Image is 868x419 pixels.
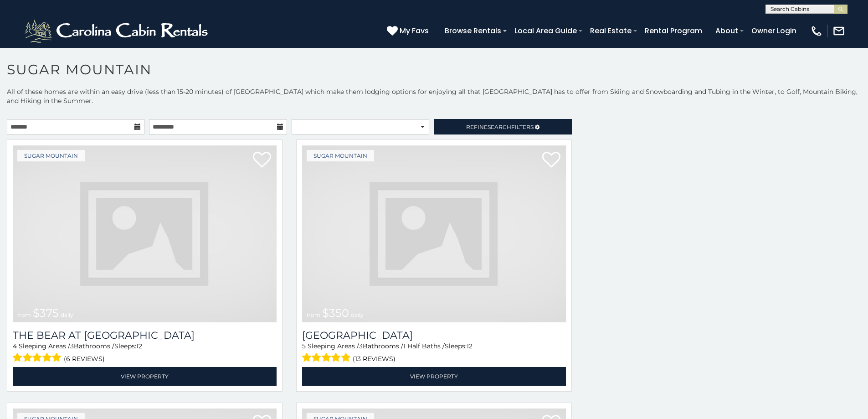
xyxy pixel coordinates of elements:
[136,342,142,350] span: 12
[434,119,571,134] a: RefineSearchFilters
[810,25,823,37] img: phone-regular-white.png
[13,329,277,341] h3: The Bear At Sugar Mountain
[307,150,374,161] a: Sugar Mountain
[302,341,566,365] div: Sleeping Areas / Bathrooms / Sleeps:
[13,341,277,365] div: Sleeping Areas / Bathrooms / Sleeps:
[13,367,277,386] a: View Property
[61,311,73,318] span: daily
[387,25,431,37] a: My Favs
[302,367,566,386] a: View Property
[466,124,534,130] span: Refine Filters
[440,23,506,39] a: Browse Rentals
[17,311,31,318] span: from
[23,17,212,45] img: White-1-2.png
[586,23,636,39] a: Real Estate
[70,342,74,350] span: 3
[307,311,320,318] span: from
[353,353,395,365] span: (13 reviews)
[351,311,364,318] span: daily
[302,145,566,322] img: dummy-image.jpg
[711,23,743,39] a: About
[488,124,511,130] span: Search
[13,342,17,350] span: 4
[322,306,349,320] span: $350
[302,329,566,341] a: [GEOGRAPHIC_DATA]
[33,306,59,320] span: $375
[542,151,560,170] a: Add to favorites
[403,342,445,350] span: 1 Half Baths /
[13,329,277,341] a: The Bear At [GEOGRAPHIC_DATA]
[253,151,271,170] a: Add to favorites
[747,23,801,39] a: Owner Login
[13,145,277,322] a: from $375 daily
[510,23,581,39] a: Local Area Guide
[64,353,105,365] span: (6 reviews)
[302,145,566,322] a: from $350 daily
[467,342,473,350] span: 12
[302,329,566,341] h3: Grouse Moor Lodge
[640,23,707,39] a: Rental Program
[400,25,429,36] span: My Favs
[17,150,85,161] a: Sugar Mountain
[13,145,277,322] img: dummy-image.jpg
[359,342,363,350] span: 3
[302,342,306,350] span: 5
[832,25,845,37] img: mail-regular-white.png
